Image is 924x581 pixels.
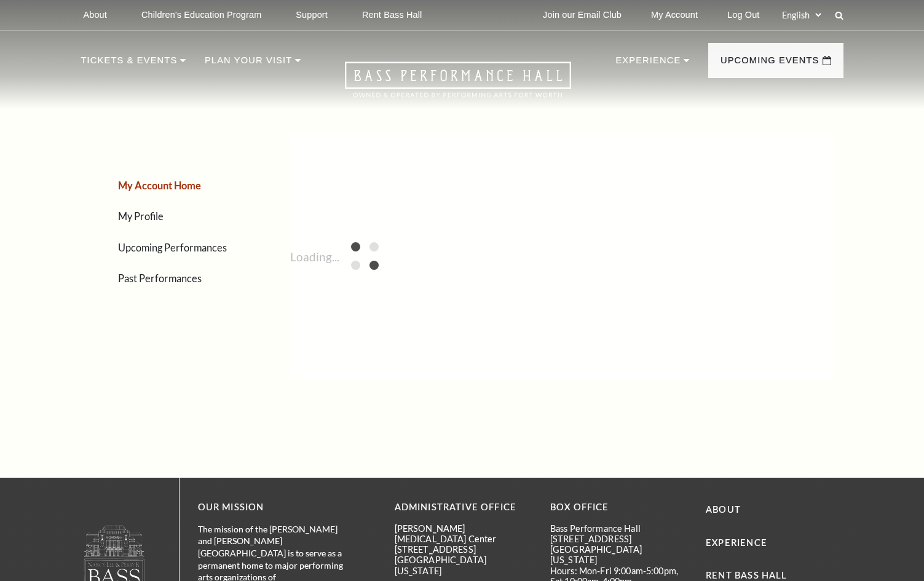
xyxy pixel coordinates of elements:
[118,180,201,191] a: My Account Home
[81,53,178,75] p: Tickets & Events
[550,534,687,544] p: [STREET_ADDRESS]
[141,10,261,20] p: Children's Education Program
[362,10,422,20] p: Rent Bass Hall
[395,500,532,515] p: Administrative Office
[395,544,532,555] p: [STREET_ADDRESS]
[550,500,687,515] p: BOX OFFICE
[395,523,532,545] p: [PERSON_NAME][MEDICAL_DATA] Center
[118,242,227,253] a: Upcoming Performances
[721,53,819,75] p: Upcoming Events
[84,10,107,20] p: About
[205,53,292,75] p: Plan Your Visit
[706,504,741,515] a: About
[118,272,202,284] a: Past Performances
[706,570,787,580] a: Rent Bass Hall
[550,544,687,566] p: [GEOGRAPHIC_DATA][US_STATE]
[296,10,328,20] p: Support
[118,210,164,222] a: My Profile
[395,555,532,576] p: [GEOGRAPHIC_DATA][US_STATE]
[550,523,687,534] p: Bass Performance Hall
[706,537,767,548] a: Experience
[198,500,352,515] p: OUR MISSION
[615,53,681,75] p: Experience
[780,9,823,21] select: Select:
